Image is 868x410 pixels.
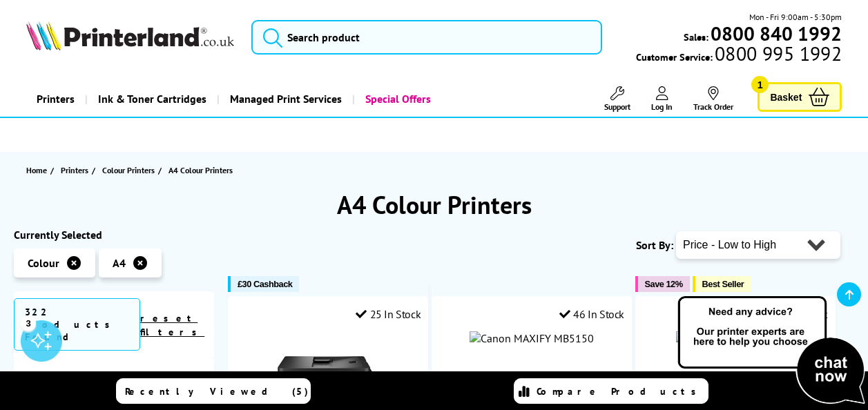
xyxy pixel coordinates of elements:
[604,101,630,112] span: Support
[651,86,673,112] a: Log In
[352,81,441,117] a: Special Offers
[102,163,155,177] span: Colour Printers
[770,88,802,106] span: Basket
[713,47,842,60] span: 0800 995 1992
[217,81,352,117] a: Managed Print Services
[604,86,630,112] a: Support
[651,101,673,112] span: Log In
[168,165,233,175] span: A4 Colour Printers
[14,188,854,221] h1: A4 Colour Printers
[711,21,842,46] b: 0800 840 1992
[61,163,92,177] a: Printers
[102,163,158,177] a: Colour Printers
[636,238,673,252] span: Sort By:
[26,81,85,117] a: Printers
[238,279,292,289] span: £30 Cashback
[645,279,683,289] span: Save 12%
[537,385,704,398] span: Compare Products
[125,385,309,398] span: Recently Viewed (5)
[514,378,708,404] a: Compare Products
[559,307,624,321] div: 46 In Stock
[85,81,217,117] a: Ink & Toner Cartridges
[140,312,204,338] a: reset filters
[251,20,602,55] input: Search product
[749,10,842,23] span: Mon - Fri 9:00am - 5:30pm
[26,163,50,177] a: Home
[228,276,299,292] button: £30 Cashback
[693,86,733,112] a: Track Order
[636,47,842,64] span: Customer Service:
[61,163,88,177] span: Printers
[751,76,769,93] span: 1
[26,21,234,53] a: Printerland Logo
[113,256,126,270] span: A4
[693,276,751,292] button: Best Seller
[635,276,690,292] button: Save 12%
[702,279,744,289] span: Best Seller
[116,378,311,404] a: Recently Viewed (5)
[14,298,140,351] span: 322 Products Found
[98,81,206,117] span: Ink & Toner Cartridges
[675,294,868,407] img: Open Live Chat window
[684,30,708,43] span: Sales:
[708,27,842,40] a: 0800 840 1992
[14,228,214,242] div: Currently Selected
[26,21,234,50] img: Printerland Logo
[21,315,36,331] div: 3
[470,331,594,345] img: Canon MAXIFY MB5150
[758,82,842,112] a: Basket 1
[356,307,421,321] div: 25 In Stock
[28,256,59,270] span: Colour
